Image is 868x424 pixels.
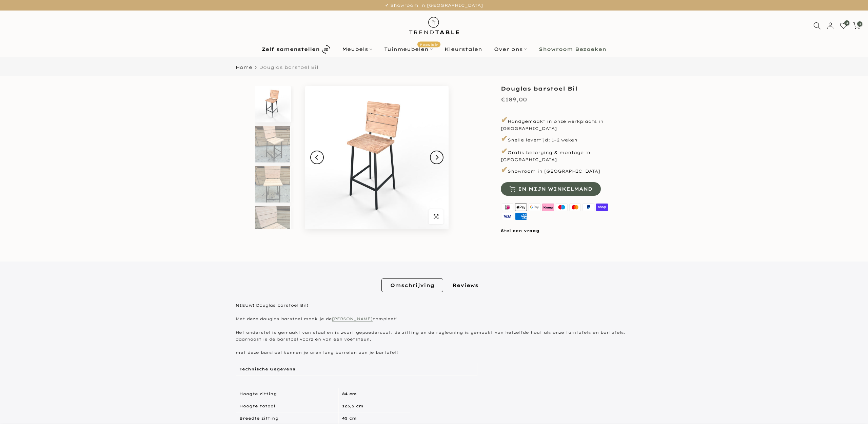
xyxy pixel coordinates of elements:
[501,86,613,91] h1: Douglas barstoel Bil
[568,203,582,212] img: master
[541,203,555,212] img: klarna
[501,115,508,125] span: ✔
[256,43,336,55] a: Zelf samenstellen
[332,316,373,322] a: [PERSON_NAME]
[501,95,527,104] div: €189,00
[501,212,514,221] img: visa
[501,182,601,196] button: In mijn winkelmand
[518,187,592,191] span: In mijn winkelmand
[514,203,528,212] img: apple pay
[342,404,363,408] strong: 123,5 cm
[310,151,324,164] button: Previous
[236,329,632,343] p: Het onderstel is gemaakt van staal en is zwart gepoedercoat. de zitting en de rugleuning is gemaa...
[514,212,528,221] img: american express
[501,164,613,176] p: Showroom in [GEOGRAPHIC_DATA]
[501,228,539,233] a: Stel een vraag
[417,42,440,47] span: Populair
[595,203,609,212] img: shopify pay
[582,203,595,212] img: paypal
[501,146,613,162] p: Gratis bezorging & montage in [GEOGRAPHIC_DATA]
[378,45,439,53] a: TuinmeubelenPopulair
[840,22,847,30] a: 0
[336,45,378,53] a: Meubels
[262,47,320,52] b: Zelf samenstellen
[853,22,860,30] a: 0
[501,133,613,144] p: Snelle levertijd: 1–2 weken
[236,316,632,323] p: Met deze douglas barstoel maak je de compleet!
[1,389,35,423] iframe: toggle-frame
[555,203,568,212] img: maestro
[259,64,318,70] span: Douglas barstoel Bil
[255,206,290,243] img: barstoel douglas bil zitting
[236,349,632,356] p: met deze barstoel kunnen je uren lang borrelen aan je bartafel!
[239,404,275,408] span: Hoogte totaal
[8,2,860,9] p: ✔ Showroom in [GEOGRAPHIC_DATA]
[430,151,443,164] button: Next
[381,278,443,292] a: Omschrijving
[528,203,541,212] img: google pay
[236,302,632,309] p: NIEUW! Douglas barstoel Bil!
[439,45,488,53] a: Kleurstalen
[255,166,290,203] img: barstoel douglas bil voorkant
[501,146,508,156] span: ✔
[539,47,606,52] b: Showroom Bezoeken
[239,391,277,396] span: Hoogte zitting
[342,391,357,396] strong: 84 cm
[239,367,295,371] strong: Technische Gegevens
[255,126,290,162] img: barstoel douglas bil
[501,203,514,212] img: ideal
[488,45,533,53] a: Over ons
[857,21,862,26] span: 0
[443,278,487,292] a: Reviews
[236,65,252,70] a: Home
[405,11,464,41] img: trend-table
[533,45,612,53] a: Showroom Bezoeken
[844,20,849,25] span: 0
[501,133,508,143] span: ✔
[501,114,613,131] p: Handgemaakt in onze werkplaats in [GEOGRAPHIC_DATA]
[501,165,508,175] span: ✔
[342,416,357,421] strong: 45 cm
